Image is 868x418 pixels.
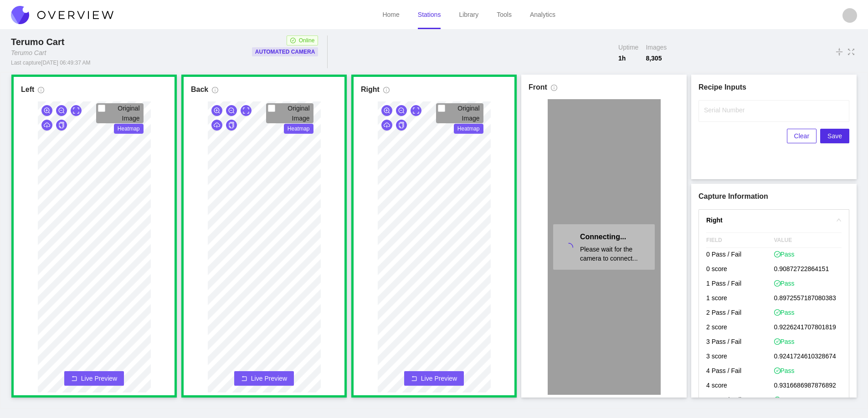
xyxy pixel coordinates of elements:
[411,105,421,116] button: expand
[71,105,82,116] button: expand
[706,393,774,408] p: 5 Pass / Fail
[11,37,64,47] span: Terumo Cart
[251,374,287,383] span: Live Preview
[228,122,235,129] span: copy
[214,122,220,129] span: cloud-download
[774,338,781,345] span: check-circle
[118,105,139,122] span: Original Image
[774,321,842,335] p: 0.9226241707801819
[774,395,795,404] span: Pass
[299,36,315,45] span: Online
[11,59,91,66] div: Last capture [DATE] 06:49:37 AM
[774,233,842,247] span: VALUE
[396,105,407,116] button: zoom-out
[381,120,392,131] button: cloud-download
[457,105,479,122] span: Original Image
[706,321,774,335] p: 2 score
[699,210,849,231] div: rightRight
[382,11,399,18] a: Home
[706,379,774,393] p: 4 score
[774,368,781,374] span: check-circle
[44,107,50,115] span: zoom-in
[73,107,79,115] span: expand
[774,279,795,288] span: Pass
[114,124,144,134] span: Heatmap
[421,374,457,383] span: Live Preview
[551,85,557,95] span: info-circle
[706,350,774,364] p: 3 score
[774,337,795,346] span: Pass
[787,129,817,143] button: Clear
[418,11,441,18] a: Stations
[562,241,575,256] span: loading
[847,47,855,57] span: fullscreen
[699,191,849,202] h1: Capture Information
[398,122,405,129] span: copy
[384,122,390,129] span: cloud-download
[699,82,849,93] h1: Recipe Inputs
[706,262,774,277] p: 0 score
[234,371,294,386] button: rollbackLive Preview
[212,87,218,97] span: info-circle
[11,48,46,57] div: Terumo Cart
[41,105,52,116] button: zoom-in
[11,35,68,48] div: Terumo Cart
[44,122,50,129] span: cloud-download
[774,262,842,277] p: 0.90872722864151
[290,38,296,43] span: check-circle
[618,43,638,52] span: Uptime
[618,54,638,63] span: 1 h
[706,306,774,321] p: 2 Pass / Fail
[64,371,124,386] button: rollbackLive Preview
[243,107,249,115] span: expand
[454,124,483,134] span: Heatmap
[381,105,392,116] button: zoom-in
[404,371,464,386] button: rollbackLive Preview
[774,309,781,316] span: check-circle
[191,84,208,95] h1: Back
[211,120,222,131] button: cloud-download
[383,87,390,97] span: info-circle
[214,107,220,115] span: zoom-in
[21,84,34,95] h1: Left
[71,375,77,383] span: rollback
[704,106,745,115] label: Serial Number
[794,131,809,141] span: Clear
[459,11,478,18] a: Library
[529,82,547,93] h1: Front
[288,105,309,122] span: Original Image
[774,250,795,259] span: Pass
[706,215,831,225] h4: Right
[284,124,313,134] span: Heatmap
[706,364,774,379] p: 4 Pass / Fail
[646,43,667,52] span: Images
[58,107,65,115] span: zoom-out
[774,379,842,393] p: 0.9316686987876892
[706,277,774,292] p: 1 Pass / Fail
[774,251,781,257] span: check-circle
[384,107,390,115] span: zoom-in
[413,107,419,115] span: expand
[81,374,117,383] span: Live Preview
[398,107,405,115] span: zoom-out
[41,120,52,131] button: cloud-download
[706,233,774,247] span: FIELD
[646,54,667,63] span: 8,305
[774,397,781,403] span: check-circle
[530,11,555,18] a: Analytics
[226,120,237,131] button: copy
[706,292,774,306] p: 1 score
[241,105,252,116] button: expand
[255,47,315,56] p: Automated Camera
[56,120,67,131] button: copy
[580,245,648,263] span: Please wait for the camera to connect...
[226,105,237,116] button: zoom-out
[774,350,842,364] p: 0.9241724610328674
[820,129,849,143] button: Save
[228,107,235,115] span: zoom-out
[836,217,842,223] span: right
[774,280,781,287] span: check-circle
[497,11,512,18] a: Tools
[580,233,626,241] span: Connecting...
[827,131,842,141] span: Save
